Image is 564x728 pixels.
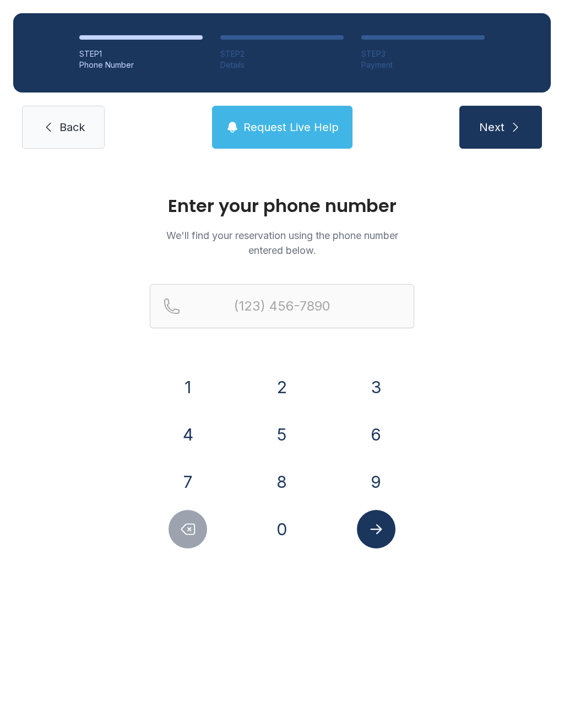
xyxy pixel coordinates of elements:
[243,119,339,135] span: Request Live Help
[169,415,207,454] button: 4
[357,463,395,501] button: 9
[150,284,414,328] input: Reservation phone number
[361,59,485,70] div: Payment
[220,59,344,70] div: Details
[79,59,203,70] div: Phone Number
[169,510,207,548] button: Delete number
[361,48,485,59] div: STEP 3
[263,368,301,406] button: 2
[150,228,414,258] p: We'll find your reservation using the phone number entered below.
[150,197,414,215] h1: Enter your phone number
[263,415,301,454] button: 5
[79,48,203,59] div: STEP 1
[357,415,395,454] button: 6
[263,463,301,501] button: 8
[169,368,207,406] button: 1
[479,119,505,135] span: Next
[169,463,207,501] button: 7
[357,368,395,406] button: 3
[220,48,344,59] div: STEP 2
[263,510,301,548] button: 0
[59,119,85,135] span: Back
[357,510,395,548] button: Submit lookup form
